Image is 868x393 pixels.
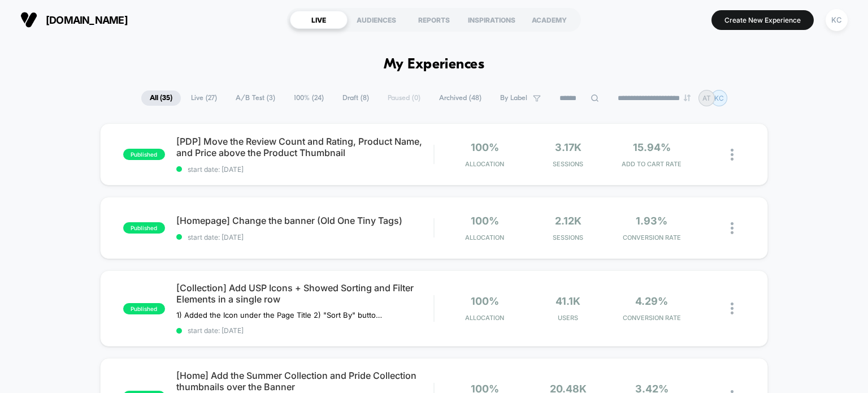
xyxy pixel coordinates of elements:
span: All ( 35 ) [141,90,181,106]
div: AUDIENCES [348,11,405,29]
button: KC [822,8,851,32]
span: 15.94% [633,141,671,153]
span: [DOMAIN_NAME] [46,14,128,26]
span: [Homepage] Change the banner (Old One Tiny Tags) [176,215,434,226]
div: REPORTS [405,11,463,29]
img: Visually logo [20,11,37,28]
button: Create New Experience [711,10,814,30]
span: [Home] Add the Summer Collection and Pride Collection thumbnails over the Banner [176,370,434,392]
img: end [684,94,691,101]
p: KC [714,94,724,102]
span: start date: [DATE] [176,233,434,241]
span: 100% ( 24 ) [285,90,332,106]
span: 100% [471,295,499,307]
span: start date: [DATE] [176,165,434,174]
img: close [731,222,734,234]
h1: My Experiences [384,57,485,73]
span: Allocation [465,314,504,322]
span: 100% [471,215,499,227]
span: Draft ( 8 ) [334,90,377,106]
div: ACADEMY [520,11,578,29]
span: published [123,303,165,314]
span: published [123,149,165,160]
div: INSPIRATIONS [463,11,520,29]
div: KC [826,9,848,31]
button: [DOMAIN_NAME] [17,11,131,29]
span: Live ( 27 ) [183,90,225,106]
img: close [731,303,734,314]
span: Allocation [465,160,504,168]
span: 4.29% [635,295,668,307]
span: start date: [DATE] [176,326,434,335]
span: published [123,222,165,234]
span: CONVERSION RATE [613,314,691,322]
span: 1) Added the Icon under the Page Title 2) "Sort By" button and filter in one row [176,310,386,319]
span: 100% [471,141,499,153]
span: 41.1k [555,295,580,307]
span: 3.17k [555,141,581,153]
span: Sessions [529,160,607,168]
span: [Collection] Add USP Icons + Showed Sorting and Filter Elements in a single row [176,282,434,305]
span: A/B Test ( 3 ) [227,90,284,106]
span: [PDP] Move the Review Count and Rating, Product Name, and Price above the Product Thumbnail [176,136,434,158]
img: close [731,149,734,161]
span: By Label [500,94,527,102]
span: 2.12k [555,215,581,227]
span: Sessions [529,234,607,241]
span: Allocation [465,234,504,241]
p: AT [702,94,711,102]
span: ADD TO CART RATE [613,160,691,168]
div: LIVE [290,11,348,29]
span: CONVERSION RATE [613,234,691,241]
span: 1.93% [636,215,667,227]
span: Users [529,314,607,322]
span: Archived ( 48 ) [431,90,490,106]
